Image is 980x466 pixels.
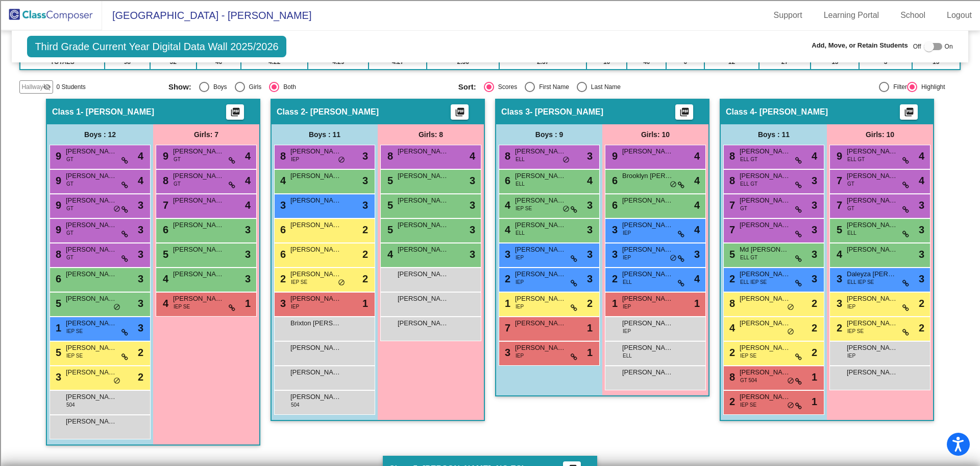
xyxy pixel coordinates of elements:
span: - [PERSON_NAME] [530,107,603,117]
span: Sort: [458,82,476,92]
span: [PERSON_NAME] [622,195,673,206]
span: 3 [919,222,924,237]
div: Sign out [4,70,976,79]
span: 3 [362,197,368,213]
span: 3 [245,247,251,262]
mat-radio-group: Select an option [458,82,741,92]
span: Hallway [21,82,43,92]
div: Boys [209,82,227,92]
span: IEP SE [516,205,532,212]
span: 6 [609,175,618,186]
span: 3 [812,247,817,262]
span: 3 [470,197,475,213]
div: Search for Source [4,144,976,153]
span: GT [847,205,854,212]
div: Options [4,61,976,70]
span: GT [847,180,854,188]
span: [PERSON_NAME] [173,220,224,230]
span: 5 [385,175,393,186]
span: do_not_disturb_alt [113,303,120,312]
span: 3 [138,296,143,311]
span: 5 [834,224,842,235]
div: Boys : 12 [47,124,153,145]
span: [PERSON_NAME] [847,220,898,230]
mat-icon: picture_as_pdf [903,107,915,121]
span: 0 Students [56,82,85,92]
span: 5 [385,199,393,211]
span: ELL GT [740,254,757,261]
span: [PERSON_NAME] [847,171,898,181]
span: [PERSON_NAME] [290,171,341,181]
span: Show: [168,82,191,92]
span: [PERSON_NAME] [66,318,117,328]
div: Rename [4,79,976,88]
span: 9 [53,150,61,162]
div: ??? [4,228,976,237]
span: ELL [847,229,856,237]
div: Magazine [4,162,976,171]
span: [PERSON_NAME] [66,195,117,206]
div: Girls [245,82,262,92]
span: 9 [160,150,168,162]
span: 4 [694,271,700,286]
span: 9 [53,224,61,235]
span: IEP [623,229,631,237]
span: 4 [385,249,393,260]
div: Print [4,125,976,135]
span: [PERSON_NAME] [66,146,117,157]
span: [PERSON_NAME] Kentatchime [515,146,566,157]
span: 3 [362,173,368,188]
mat-radio-group: Select an option [168,82,451,92]
span: 4 [138,148,143,164]
input: Search outlines [4,13,94,24]
span: 3 [919,247,924,262]
span: GT [174,180,181,188]
span: - [PERSON_NAME] [81,107,154,117]
span: 1 [694,296,700,311]
span: Daleyza [PERSON_NAME] [847,269,898,279]
span: 2 [727,273,735,284]
div: First Name [535,82,569,92]
span: 2 [919,320,924,336]
span: 3 [138,197,143,213]
span: 3 [278,298,286,309]
div: Girls: 10 [602,124,708,145]
span: [PERSON_NAME] [622,318,673,328]
span: 9 [53,175,61,186]
span: GT [66,156,73,163]
div: Filter [889,82,907,92]
div: Girls: 10 [827,124,933,145]
span: ELL [516,180,525,188]
div: TODO: put dlg title [4,199,976,208]
span: 3 [812,271,817,286]
span: 4 [502,199,510,211]
span: 3 [138,320,143,336]
div: DELETE [4,256,976,265]
span: - [PERSON_NAME] [754,107,828,117]
span: do_not_disturb_alt [338,279,345,287]
span: [PERSON_NAME] [398,171,449,181]
span: 7 [502,322,510,334]
span: 4 [245,148,251,164]
span: 9 [834,150,842,162]
span: 4 [694,148,700,164]
span: 4 [138,173,143,188]
span: [PERSON_NAME] [290,195,341,206]
span: IEP [291,303,299,310]
span: Third Grade Current Year Digital Data Wall 2025/2026 [27,36,286,57]
span: [PERSON_NAME] [847,245,898,255]
span: [PERSON_NAME][DEMOGRAPHIC_DATA] [847,146,898,157]
span: ELL GT [740,180,757,188]
span: 6 [53,273,61,284]
span: [PERSON_NAME] [622,146,673,157]
div: Move To ... [4,42,976,52]
mat-icon: picture_as_pdf [678,107,691,121]
span: [PERSON_NAME] [740,195,791,206]
span: 8 [727,150,735,162]
div: Both [279,82,296,92]
span: 1 [609,298,618,309]
span: do_not_disturb_alt [113,205,120,213]
div: MORE [4,348,976,357]
span: [PERSON_NAME] [515,294,566,304]
span: [PERSON_NAME] [515,318,566,328]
